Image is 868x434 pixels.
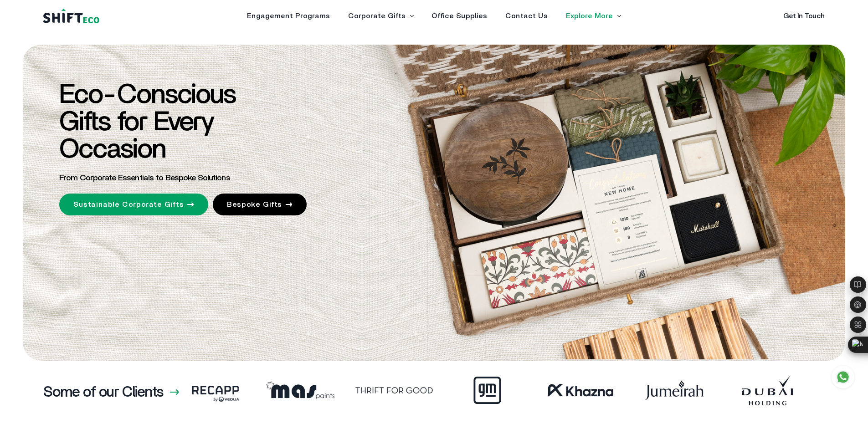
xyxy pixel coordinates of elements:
[783,12,825,20] a: Get In Touch
[59,194,208,215] a: Sustainable Corporate Gifts
[505,12,548,20] a: Contact Us
[770,374,864,406] img: mazaya.webp
[677,374,770,406] img: Frame_41.webp
[303,374,397,406] img: Frame_67.webp
[59,81,236,163] span: Eco-Conscious Gifts for Every Occasion
[59,174,230,182] span: From Corporate Essentials to Bespoke Solutions
[43,385,163,399] h3: Some of our Clients
[348,12,406,20] a: Corporate Gifts
[210,374,303,406] img: Frame_66.webp
[566,12,613,20] a: Explore More
[584,374,677,406] img: Frame_38.webp
[490,374,584,406] img: Frame_59.webp
[397,374,490,406] img: Frame_42.webp
[431,12,487,20] a: Office Supplies
[247,12,330,20] a: Engagement Programs
[213,194,307,215] a: Bespoke Gifts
